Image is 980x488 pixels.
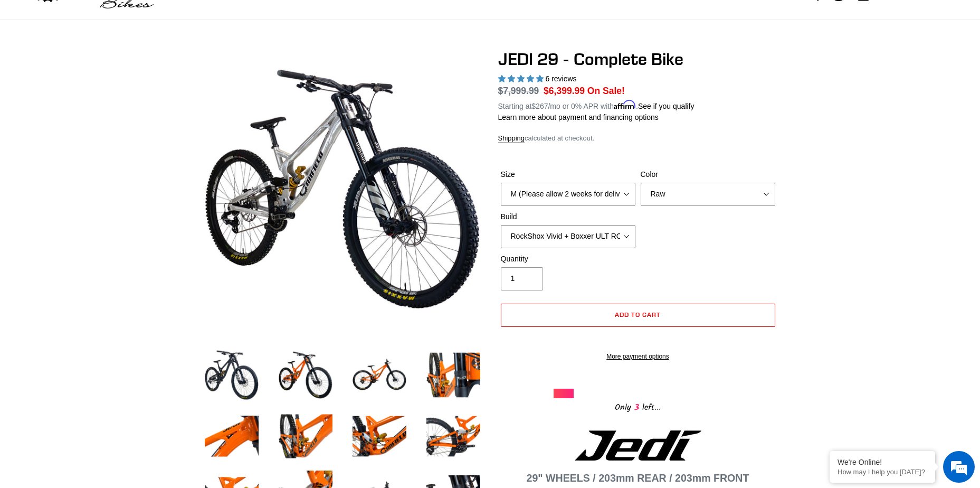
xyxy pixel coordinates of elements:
[544,86,585,96] span: $6,399.99
[277,346,335,404] img: Load image into Gallery viewer, JEDI 29 - Complete Bike
[498,113,659,121] a: Learn more about payment and financing options
[615,311,661,318] span: Add to cart
[173,5,198,31] div: Minimize live chat window
[587,84,625,98] span: On Sale!
[638,102,694,110] a: See if you qualify - Learn more about Affirm Financing (opens in modal)
[498,74,546,83] span: 5.00 stars
[498,98,694,112] p: Starting at /mo or 0% APR with .
[554,398,722,415] div: Only left...
[203,346,261,404] img: Load image into Gallery viewer, JEDI 29 - Complete Bike
[575,430,701,461] img: Jedi Logo
[631,401,642,414] span: 3
[5,288,201,325] textarea: Type your message and hit 'Enter'
[203,407,261,465] img: Load image into Gallery viewer, JEDI 29 - Complete Bike
[527,472,749,484] strong: 29" WHEELS / 203mm REAR / 203mm FRONT
[501,254,635,265] label: Quantity
[277,407,335,465] img: Load image into Gallery viewer, JEDI 29 - Complete Bike
[614,100,636,109] span: Affirm
[498,133,778,144] div: calculated at checkout.
[531,102,548,110] span: $267
[501,169,635,180] label: Size
[501,211,635,222] label: Build
[545,74,576,83] span: 6 reviews
[838,468,927,476] p: How may I help you today?
[498,49,778,69] h1: JEDI 29 - Complete Bike
[501,304,775,327] button: Add to cart
[34,53,60,79] img: d_696896380_company_1647369064580_696896380
[350,346,408,404] img: Load image into Gallery viewer, JEDI 29 - Complete Bike
[61,133,146,240] span: We're online!
[424,407,482,465] img: Load image into Gallery viewer, JEDI 29 - Complete Bike
[12,58,27,74] div: Navigation go back
[424,346,482,404] img: Load image into Gallery viewer, JEDI 29 - Complete Bike
[641,169,775,180] label: Color
[501,352,775,361] a: More payment options
[350,407,408,465] img: Load image into Gallery viewer, JEDI 29 - Complete Bike
[498,134,525,143] a: Shipping
[71,59,193,73] div: Chat with us now
[498,86,539,96] s: $7,999.99
[838,458,927,466] div: We're Online!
